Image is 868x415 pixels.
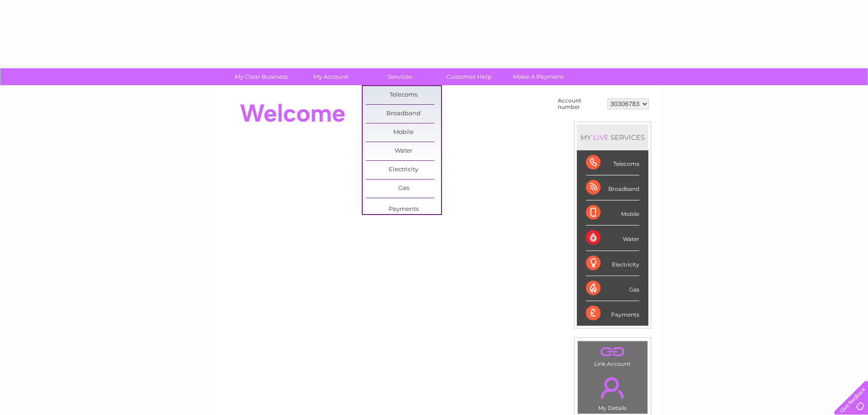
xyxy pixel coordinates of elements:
a: Electricity [366,161,441,179]
a: . [580,343,645,359]
a: Services [362,68,437,85]
td: Account number [555,95,605,113]
a: My Account [293,68,368,85]
div: MY SERVICES [577,124,648,150]
a: Water [366,142,441,160]
a: Make A Payment [501,68,576,85]
a: Mobile [366,123,441,142]
div: Gas [586,276,639,301]
a: Broadband [366,105,441,123]
div: Electricity [586,251,639,276]
div: Broadband [586,175,639,200]
div: Mobile [586,200,639,225]
a: . [580,372,645,404]
a: My Clear Business [224,68,299,85]
a: Telecoms [366,86,441,104]
td: My Details [577,369,648,414]
div: Telecoms [586,150,639,175]
div: Water [586,225,639,251]
td: Link Account [577,341,648,369]
a: Payments [366,200,441,219]
a: Customer Help [431,68,507,85]
div: Payments [586,301,639,326]
a: Gas [366,179,441,198]
div: LIVE [591,133,611,142]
